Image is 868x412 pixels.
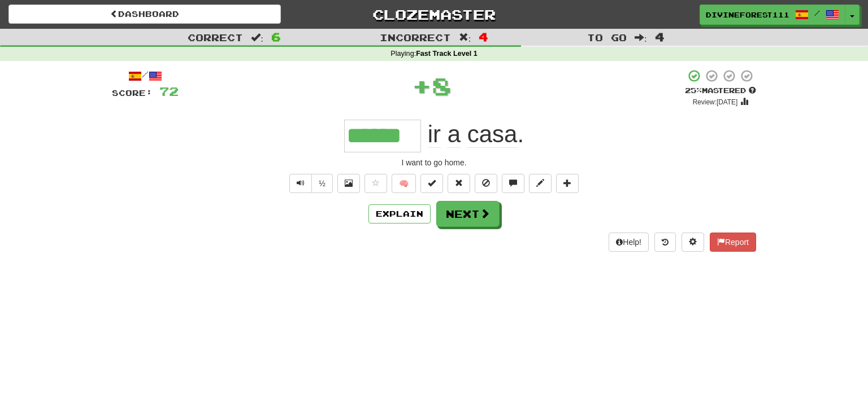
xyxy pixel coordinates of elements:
[685,86,702,95] span: 25 %
[685,86,756,96] div: Mastered
[8,5,281,24] a: Dashboard
[287,174,333,193] div: Text-to-speech controls
[502,174,524,193] button: Discuss sentence (alt+u)
[368,204,431,223] button: Explain
[251,33,263,42] span: :
[112,157,756,168] div: I want to go home.
[467,121,518,148] span: casa
[475,174,497,193] button: Ignore sentence (alt+i)
[428,121,441,148] span: ir
[529,174,552,193] button: Edit sentence (alt+d)
[112,88,153,98] span: Score:
[392,174,416,193] button: 🧠
[421,121,524,148] span: .
[814,9,820,17] span: /
[448,174,470,193] button: Reset to 0% Mastered (alt+r)
[706,10,789,20] span: DivineForest1113
[271,30,281,43] span: 6
[311,174,333,193] button: ½
[700,5,845,25] a: DivineForest1113 /
[420,174,443,193] button: Set this sentence to 100% Mastered (alt+m)
[556,174,579,193] button: Add to collection (alt+a)
[609,233,649,252] button: Help!
[289,174,312,193] button: Play sentence audio (ctl+space)
[337,174,360,193] button: Show image (alt+x)
[364,174,387,193] button: Favorite sentence (alt+f)
[380,32,451,43] span: Incorrect
[298,5,570,24] a: Clozemaster
[416,50,478,58] strong: Fast Track Level 1
[459,33,471,42] span: :
[479,30,488,43] span: 4
[654,233,676,252] button: Round history (alt+y)
[432,72,452,100] span: 8
[635,33,647,42] span: :
[112,69,179,83] div: /
[188,32,243,43] span: Correct
[710,233,756,252] button: Report
[655,30,665,43] span: 4
[412,69,432,103] span: +
[448,121,461,148] span: a
[587,32,627,43] span: To go
[159,84,179,98] span: 72
[693,98,738,106] small: Review: [DATE]
[436,201,500,227] button: Next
